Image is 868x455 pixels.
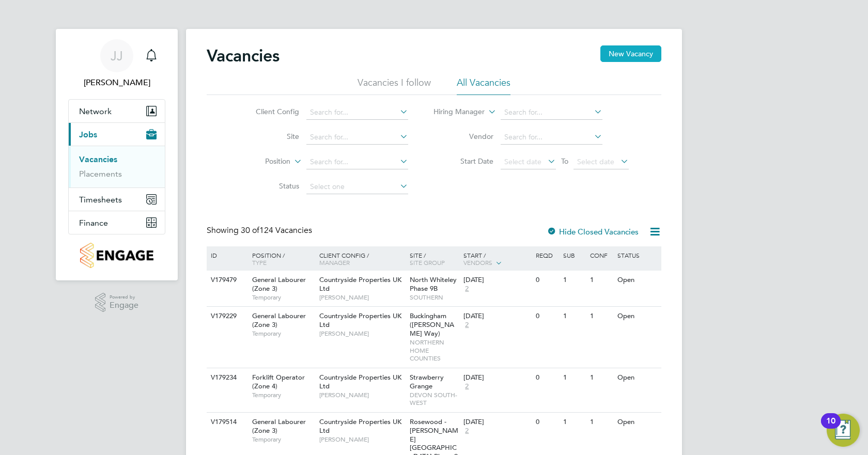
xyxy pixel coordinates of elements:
span: Network [79,106,112,116]
span: Select date [577,157,614,166]
span: Finance [79,218,108,228]
span: [PERSON_NAME] [319,330,405,338]
div: Site / [407,246,461,271]
div: V179234 [208,368,244,387]
img: countryside-properties-logo-retina.png [80,243,153,268]
label: Hide Closed Vacancies [547,227,639,237]
div: ID [208,246,244,264]
label: Position [231,156,290,167]
span: 2 [463,321,470,330]
span: DEVON SOUTH-WEST [410,391,459,407]
span: Engage [110,301,138,310]
span: Jobs [79,130,97,139]
span: [PERSON_NAME] [319,435,405,444]
button: Finance [69,211,165,234]
div: 1 [561,307,587,326]
a: Vacancies [79,154,117,164]
div: V179514 [208,413,244,432]
div: 0 [533,307,560,326]
div: Showing [207,225,314,236]
div: 1 [561,271,587,290]
div: Reqd [533,246,560,264]
span: Temporary [252,293,314,302]
span: Vendors [463,258,492,266]
span: General Labourer (Zone 3) [252,417,306,435]
input: Search for... [306,155,408,169]
div: 10 [826,421,835,434]
label: Hiring Manager [425,107,485,117]
span: Powered by [110,293,138,302]
label: Start Date [434,156,493,166]
span: Temporary [252,330,314,338]
a: Placements [79,169,122,179]
div: Client Config / [317,246,407,271]
div: Position / [244,246,317,271]
a: Go to home page [68,243,165,268]
span: Manager [319,258,350,266]
span: [PERSON_NAME] [319,391,405,399]
span: North Whiteley Phase 9B [410,275,457,293]
span: Site Group [410,258,445,266]
input: Search for... [501,130,602,145]
span: Countryside Properties UK Ltd [319,373,401,390]
span: SOUTHERN [410,293,459,302]
label: Client Config [240,107,299,116]
input: Search for... [501,105,602,120]
div: 1 [587,271,614,290]
div: 0 [533,271,560,290]
button: New Vacancy [600,45,661,62]
button: Network [69,100,165,122]
div: 1 [587,307,614,326]
span: Temporary [252,435,314,444]
label: Site [240,132,299,141]
div: Conf [587,246,614,264]
label: Status [240,181,299,191]
span: General Labourer (Zone 3) [252,275,306,293]
h2: Vacancies [207,45,280,66]
span: 124 Vacancies [241,225,312,236]
div: Start / [461,246,533,272]
div: Sub [561,246,587,264]
button: Open Resource Center, 10 new notifications [827,414,860,447]
div: Open [615,368,660,387]
span: Countryside Properties UK Ltd [319,275,401,293]
span: 2 [463,382,470,391]
span: JJ [111,49,123,62]
div: Jobs [69,146,165,187]
div: Open [615,413,660,432]
span: Forklift Operator (Zone 4) [252,373,305,390]
button: Timesheets [69,188,165,211]
div: 0 [533,368,560,387]
input: Search for... [306,105,408,120]
div: [DATE] [463,418,531,427]
div: 1 [587,413,614,432]
span: Countryside Properties UK Ltd [319,417,401,435]
span: Strawberry Grange [410,373,444,390]
span: 2 [463,285,470,293]
div: V179229 [208,307,244,326]
div: [DATE] [463,312,531,321]
input: Search for... [306,130,408,145]
span: 2 [463,427,470,435]
a: Powered byEngage [95,293,139,312]
li: All Vacancies [457,76,510,95]
span: General Labourer (Zone 3) [252,311,306,329]
nav: Main navigation [56,29,178,280]
a: JJ[PERSON_NAME] [68,39,165,89]
div: Open [615,271,660,290]
li: Vacancies I follow [358,76,431,95]
div: Open [615,307,660,326]
span: 30 of [241,225,259,236]
span: To [558,154,571,168]
label: Vendor [434,132,493,141]
span: Timesheets [79,195,122,205]
div: 1 [561,413,587,432]
div: Status [615,246,660,264]
span: Countryside Properties UK Ltd [319,311,401,329]
div: 1 [587,368,614,387]
span: [PERSON_NAME] [319,293,405,302]
input: Select one [306,180,408,194]
span: Joshua James [68,76,165,89]
span: NORTHERN HOME COUNTIES [410,338,459,363]
div: 0 [533,413,560,432]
